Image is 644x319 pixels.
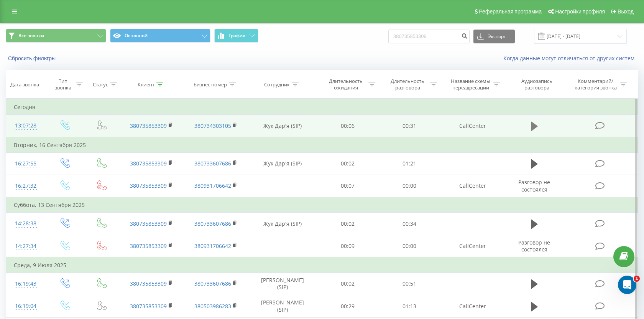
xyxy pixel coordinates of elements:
[479,8,542,15] span: Реферальная программа
[573,78,618,91] div: Комментарий/категория звонка
[379,235,440,258] td: 00:00
[387,78,428,91] div: Длительность разговора
[379,115,440,137] td: 00:31
[194,280,231,287] a: 380733607686
[6,55,59,62] button: Сбросить фильтры
[555,8,605,15] span: Настройки профиля
[379,295,440,317] td: 01:13
[248,115,317,137] td: Жук Дар'я (SIP)
[194,302,231,310] a: 380503986283
[14,299,38,314] div: 16:19:04
[6,197,638,213] td: Суббота, 13 Сентября 2025
[14,118,38,133] div: 13:07:28
[440,175,504,197] td: CallCenter
[473,30,515,43] button: Экспорт
[248,152,317,175] td: Жук Дар'я (SIP)
[228,33,245,38] span: График
[248,295,317,317] td: [PERSON_NAME] (SIP)
[93,81,108,88] div: Статус
[110,29,210,43] button: Основной
[6,99,638,115] td: Сегодня
[14,179,38,193] div: 16:27:32
[14,276,38,291] div: 16:19:43
[317,295,379,317] td: 00:29
[6,137,638,153] td: Вторник, 16 Сентября 2025
[634,276,640,282] span: 1
[6,258,638,273] td: Среда, 9 Июля 2025
[194,81,227,88] div: Бизнес номер
[440,115,504,137] td: CallCenter
[503,55,638,62] a: Когда данные могут отличаться от других систем
[618,8,634,15] span: Выход
[317,213,379,235] td: 00:02
[14,216,38,231] div: 14:28:38
[618,276,636,294] iframe: Intercom live chat
[450,78,491,91] div: Название схемы переадресации
[379,273,440,295] td: 00:51
[194,182,231,189] a: 380931706642
[518,179,550,193] span: Разговор не состоялся
[130,160,167,167] a: 380735853309
[130,220,167,227] a: 380735853309
[440,235,504,258] td: CallCenter
[14,156,38,171] div: 16:27:55
[317,152,379,175] td: 00:02
[248,273,317,295] td: [PERSON_NAME] (SIP)
[325,78,366,91] div: Длительность ожидания
[379,175,440,197] td: 00:00
[194,242,231,250] a: 380931706642
[18,33,44,39] span: Все звонки
[379,152,440,175] td: 01:21
[130,182,167,189] a: 380735853309
[388,30,470,43] input: Поиск по номеру
[214,29,258,43] button: График
[512,78,562,91] div: Аудиозапись разговора
[6,29,106,43] button: Все звонки
[518,239,550,253] span: Разговор не состоялся
[317,115,379,137] td: 00:06
[194,160,231,167] a: 380733607686
[317,273,379,295] td: 00:02
[130,302,167,310] a: 380735853309
[194,122,231,129] a: 380734303105
[52,78,74,91] div: Тип звонка
[130,242,167,250] a: 380735853309
[194,220,231,227] a: 380733607686
[248,213,317,235] td: Жук Дар'я (SIP)
[14,239,38,254] div: 14:27:34
[317,235,379,258] td: 00:09
[379,213,440,235] td: 00:34
[440,295,504,317] td: CallCenter
[10,81,39,88] div: Дата звонка
[130,122,167,129] a: 380735853309
[264,81,290,88] div: Сотрудник
[317,175,379,197] td: 00:07
[130,280,167,287] a: 380735853309
[138,81,154,88] div: Клиент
